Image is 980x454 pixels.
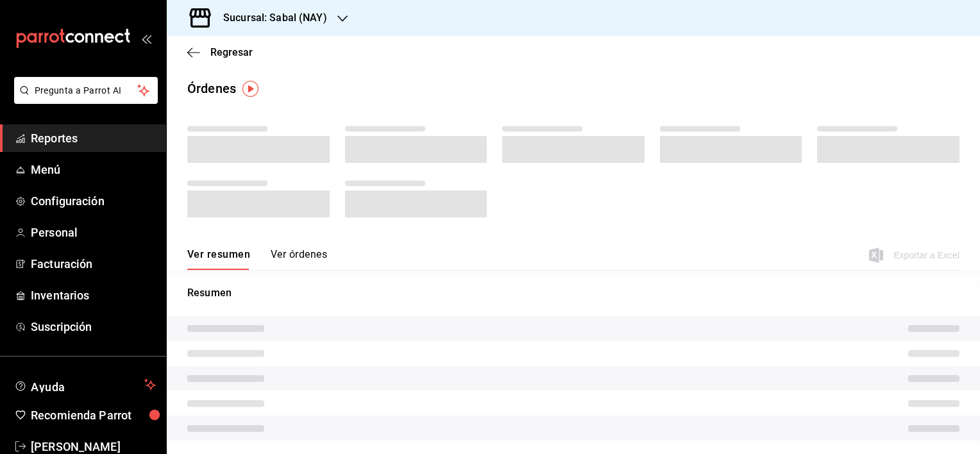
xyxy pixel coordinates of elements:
span: Menú [31,161,156,178]
p: Resumen [187,285,959,301]
span: Recomienda Parrot [31,407,156,424]
button: Regresar [187,46,253,58]
div: Órdenes [187,79,236,98]
span: Suscripción [31,318,156,335]
button: Pregunta a Parrot AI [14,77,158,104]
span: Reportes [31,130,156,147]
div: navigation tabs [187,248,327,270]
span: Personal [31,224,156,241]
a: Pregunta a Parrot AI [9,93,158,106]
h3: Sucursal: Sabal (NAY) [213,10,327,26]
span: Configuración [31,192,156,210]
button: Ver resumen [187,248,250,270]
button: Ver órdenes [271,248,327,270]
span: Inventarios [31,287,156,304]
span: Facturación [31,255,156,273]
img: Tooltip marker [242,81,258,97]
span: Regresar [210,46,253,58]
span: Ayuda [31,377,139,392]
button: open_drawer_menu [141,33,151,44]
span: Pregunta a Parrot AI [35,84,138,97]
